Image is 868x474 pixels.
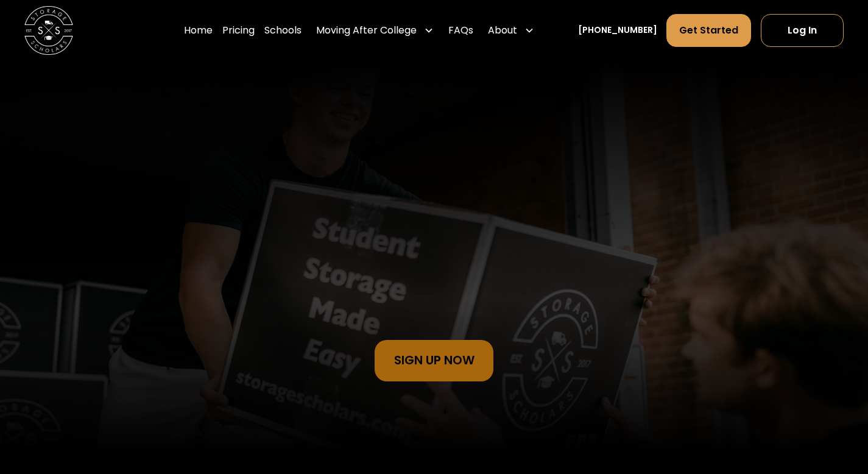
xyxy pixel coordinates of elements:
a: Get Started [666,14,751,47]
div: About [488,23,517,38]
a: Log In [761,14,844,47]
div: Moving After College [316,23,417,38]
a: Pricing [222,13,255,48]
a: FAQs [448,13,473,48]
a: [PHONE_NUMBER] [578,24,657,37]
div: sign Up Now [394,355,475,367]
a: sign Up Now [375,340,494,381]
img: Storage Scholars main logo [24,6,73,55]
a: Home [184,13,213,48]
a: Schools [264,13,302,48]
